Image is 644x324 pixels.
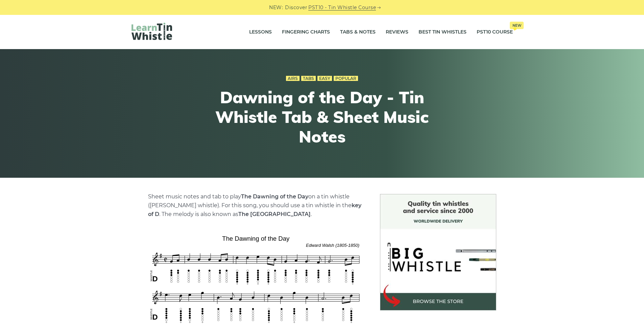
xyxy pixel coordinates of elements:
[340,24,376,41] a: Tabs & Notes
[249,24,272,41] a: Lessons
[317,76,332,81] a: Easy
[386,24,408,41] a: Reviews
[286,76,300,81] a: Airs
[148,192,364,219] p: Sheet music notes and tab to play on a tin whistle ([PERSON_NAME] whistle). For this song, you sh...
[198,88,447,146] h1: Dawning of the Day - Tin Whistle Tab & Sheet Music Notes
[238,211,311,217] strong: The [GEOGRAPHIC_DATA]
[510,22,524,29] span: New
[282,24,330,41] a: Fingering Charts
[132,23,172,40] img: LearnTinWhistle.com
[419,24,467,41] a: Best Tin Whistles
[148,202,361,217] strong: key of D
[477,24,513,41] a: PST10 CourseNew
[301,76,316,81] a: Tabs
[241,193,308,200] strong: The Dawning of the Day
[334,76,358,81] a: Popular
[380,194,496,310] img: BigWhistle Tin Whistle Store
